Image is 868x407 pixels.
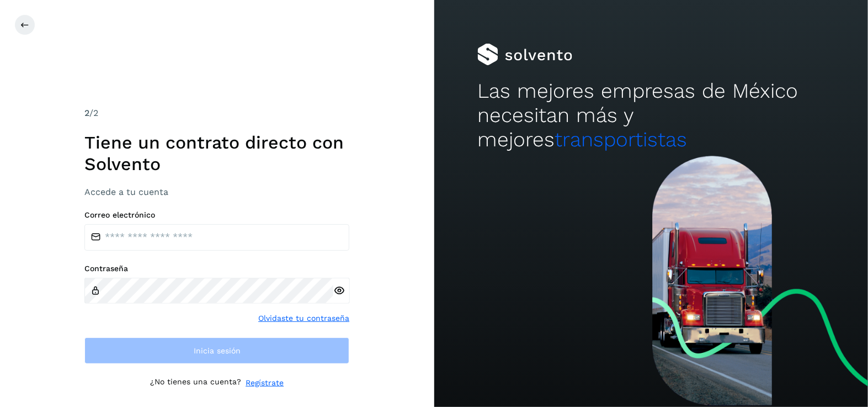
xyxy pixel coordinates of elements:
[246,377,284,389] a: Regístrate
[150,377,241,389] p: ¿No tienes una cuenta?
[84,107,349,120] div: /2
[84,210,349,220] label: Correo electrónico
[84,132,349,175] h1: Tiene un contrato directo con Solvento
[477,79,824,152] h2: Las mejores empresas de México necesitan más y mejores
[194,347,241,355] span: Inicia sesión
[258,313,349,324] a: Olvidaste tu contraseña
[555,128,687,151] span: transportistas
[84,187,349,197] h3: Accede a tu cuenta
[84,264,349,273] label: Contraseña
[84,108,89,118] span: 2
[84,337,349,364] button: Inicia sesión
